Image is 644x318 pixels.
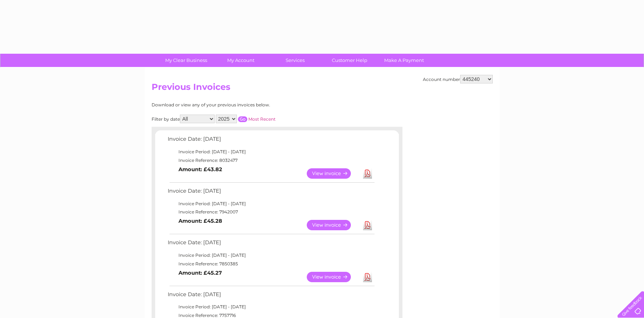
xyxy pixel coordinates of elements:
[166,260,376,268] td: Invoice Reference: 7850385
[152,82,493,96] h2: Previous Invoices
[166,290,376,303] td: Invoice Date: [DATE]
[178,166,222,173] b: Amount: £43.82
[166,148,376,156] td: Invoice Period: [DATE] - [DATE]
[307,272,359,282] a: View
[363,272,372,282] a: Download
[166,208,376,216] td: Invoice Reference: 7942007
[166,238,376,251] td: Invoice Date: [DATE]
[423,75,493,83] div: Account number
[307,168,359,179] a: View
[363,168,372,179] a: Download
[166,303,376,311] td: Invoice Period: [DATE] - [DATE]
[248,116,276,122] a: Most Recent
[166,134,376,148] td: Invoice Date: [DATE]
[375,54,434,67] a: Make A Payment
[157,54,216,67] a: My Clear Business
[166,156,376,165] td: Invoice Reference: 8032477
[363,220,372,230] a: Download
[152,102,340,107] div: Download or view any of your previous invoices below.
[307,220,359,230] a: View
[166,186,376,199] td: Invoice Date: [DATE]
[211,54,270,67] a: My Account
[166,199,376,208] td: Invoice Period: [DATE] - [DATE]
[178,218,222,224] b: Amount: £45.28
[166,251,376,260] td: Invoice Period: [DATE] - [DATE]
[178,270,222,276] b: Amount: £45.27
[320,54,379,67] a: Customer Help
[152,115,340,123] div: Filter by date
[266,54,325,67] a: Services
